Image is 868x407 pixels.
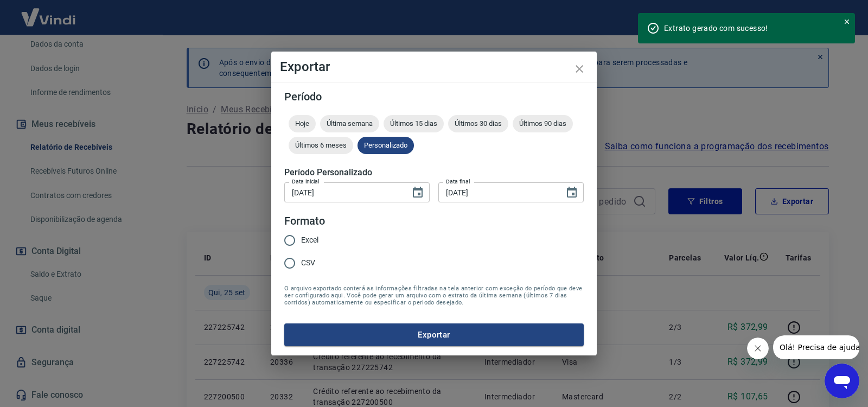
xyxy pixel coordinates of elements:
h5: Período [284,91,584,102]
iframe: Botão para abrir a janela de mensagens [825,364,859,398]
div: Hoje [289,115,316,132]
button: Choose date, selected date is 1 de set de 2025 [407,182,429,203]
div: Últimos 6 meses [289,137,353,154]
div: Últimos 90 dias [513,115,573,132]
input: DD/MM/YYYY [284,182,403,202]
iframe: Mensagem da empresa [773,335,859,359]
div: Últimos 15 dias [384,115,444,132]
label: Data inicial [292,177,320,186]
legend: Formato [284,213,325,229]
span: Última semana [320,119,379,128]
div: Personalizado [358,137,414,154]
h4: Exportar [280,60,588,73]
iframe: Fechar mensagem [747,338,769,359]
span: Hoje [289,119,316,128]
span: Personalizado [358,141,414,149]
input: DD/MM/YYYY [438,182,557,202]
span: Últimos 30 dias [448,119,508,128]
div: Extrato gerado com sucesso! [664,23,830,34]
div: Últimos 30 dias [448,115,508,132]
span: Excel [301,234,318,246]
label: Data final [446,177,470,186]
span: Últimos 15 dias [384,119,444,128]
span: CSV [301,257,315,269]
span: O arquivo exportado conterá as informações filtradas na tela anterior com exceção do período que ... [284,285,584,306]
span: Últimos 90 dias [513,119,573,128]
div: Última semana [320,115,379,132]
span: Últimos 6 meses [289,141,353,149]
button: close [566,56,592,82]
h5: Período Personalizado [284,167,584,178]
button: Exportar [284,323,584,346]
button: Choose date, selected date is 25 de set de 2025 [561,182,583,203]
span: Olá! Precisa de ajuda? [7,8,91,16]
